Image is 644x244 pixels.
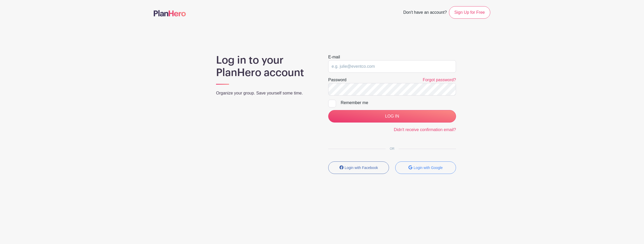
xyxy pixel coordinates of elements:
[154,10,186,16] img: logo-507f7623f17ff9eddc593b1ce0a138ce2505c220e1c5a4e2b4648c50719b7d32.svg
[395,161,456,174] button: Login with Google
[403,7,447,19] span: Don't have an account?
[328,161,389,174] button: Login with Facebook
[394,127,456,132] a: Didn't receive confirmation email?
[341,100,456,106] div: Remember me
[328,110,456,123] input: LOG IN
[449,6,490,19] a: Sign Up for Free
[328,77,346,83] label: Password
[386,147,399,151] span: OR
[216,54,316,79] h1: Log in to your PlanHero account
[423,78,456,82] a: Forgot password?
[328,54,340,60] label: E-mail
[216,90,316,96] p: Organize your group. Save yourself some time.
[328,60,456,73] input: e.g. julie@eventco.com
[345,166,378,170] small: Login with Facebook
[414,166,443,170] small: Login with Google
